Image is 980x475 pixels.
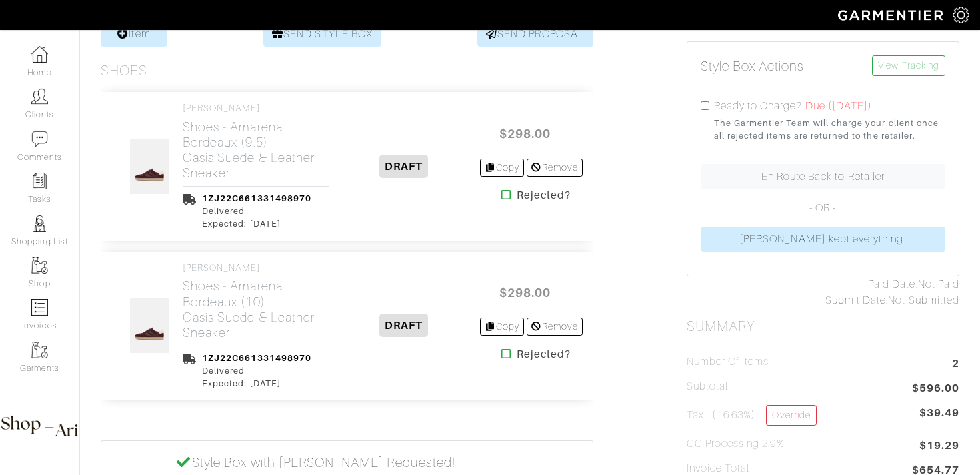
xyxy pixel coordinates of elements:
[687,318,959,335] h2: Summary
[31,131,48,147] img: comment-icon-a0a6a9ef722e966f86d9cbdc48e553b5cf19dbc54f86b18d962a5391bc8f6eb6.png
[202,377,311,390] div: Expected: [DATE]
[868,278,918,290] span: Paid Date:
[379,314,428,337] span: DRAFT
[919,405,959,421] span: $39.49
[527,318,582,336] a: Remove
[477,21,593,47] a: SEND PROPOSAL
[912,380,959,398] span: $596.00
[202,364,311,377] div: Delivered
[183,103,329,181] a: [PERSON_NAME] Shoes - Amarena Bordeaux (9.5)Oasis Suede & Leather Sneaker
[202,217,311,230] div: Expected: [DATE]
[805,100,873,112] span: Due ([DATE])
[129,139,170,195] img: yqucHzDEbL2YryhiUXWzedi4
[952,356,959,374] span: 2
[379,155,428,178] span: DRAFT
[687,380,728,393] h5: Subtotal
[183,278,329,340] h2: Shoes - Amarena Bordeaux (10) Oasis Suede & Leather Sneaker
[687,438,785,450] h5: CC Processing 2.9%
[183,262,329,274] h4: [PERSON_NAME]
[872,55,945,76] a: View Tracking
[687,405,817,426] h5: Tax ( : 6.63%)
[687,462,750,475] h5: Invoice Total
[183,262,329,340] a: [PERSON_NAME] Shoes - Amarena Bordeaux (10)Oasis Suede & Leather Sneaker
[766,405,816,426] a: Override
[31,257,48,274] img: garments-icon-b7da505a4dc4fd61783c78ac3ca0ef83fa9d6f193b1c9dc38574b1d14d53ca28.png
[31,299,48,316] img: orders-icon-0abe47150d42831381b5fb84f609e132dff9fe21cb692f30cb5eec754e2cba89.png
[31,88,48,105] img: clients-icon-6bae9207a08558b7cb47a8932f037763ab4055f8c8b6bfacd5dc20c3e0201464.png
[831,3,953,27] img: garmentier-logo-header-white-b43fb05a5012e4ada735d5af1a66efaba907eab6374d6393d1fbf88cb4ef424d.png
[485,278,565,307] span: $298.00
[101,21,167,47] a: Item
[202,193,311,203] a: 1ZJ22C661331498970
[517,187,571,203] strong: Rejected?
[701,164,945,189] a: En Route Back to Retailer
[517,346,571,362] strong: Rejected?
[527,159,582,177] a: Remove
[919,438,959,456] span: $19.29
[125,454,505,470] h5: Style Box with [PERSON_NAME] Requested!
[687,356,769,368] h5: Number of Items
[202,205,311,217] div: Delivered
[480,159,525,177] a: Copy
[263,21,381,47] a: SEND STYLE BOX
[31,46,48,63] img: dashboard-icon-dbcd8f5a0b271acd01030246c82b418ddd0df26cd7fceb0bd07c9910d44c42f6.png
[701,200,945,216] p: - OR -
[701,58,805,74] h5: Style Box Actions
[183,119,329,181] h2: Shoes - Amarena Bordeaux (9.5) Oasis Suede & Leather Sneaker
[485,119,565,148] span: $298.00
[687,276,959,308] div: Not Paid Not Submitted
[480,318,525,336] a: Copy
[31,215,48,232] img: stylists-icon-eb353228a002819b7ec25b43dbf5f0378dd9e0616d9560372ff212230b889e62.png
[953,7,969,23] img: gear-icon-white-bd11855cb880d31180b6d7d6211b90ccbf57a29d726f0c71d8c61bd08dd39cc2.png
[129,298,170,354] img: S9zhmCT3mVvAmuSx7Z67PVqz
[825,294,889,306] span: Submit Date:
[714,98,803,114] label: Ready to Charge?
[701,227,945,252] a: [PERSON_NAME] kept everything!
[714,117,945,142] small: The Garmentier Team will charge your client once all rejected items are returned to the retailer.
[31,342,48,358] img: garments-icon-b7da505a4dc4fd61783c78ac3ca0ef83fa9d6f193b1c9dc38574b1d14d53ca28.png
[101,63,147,79] h3: Shoes
[202,353,311,363] a: 1ZJ22C661331498970
[183,103,329,114] h4: [PERSON_NAME]
[31,173,48,189] img: reminder-icon-8004d30b9f0a5d33ae49ab947aed9ed385cf756f9e5892f1edd6e32f2345188e.png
